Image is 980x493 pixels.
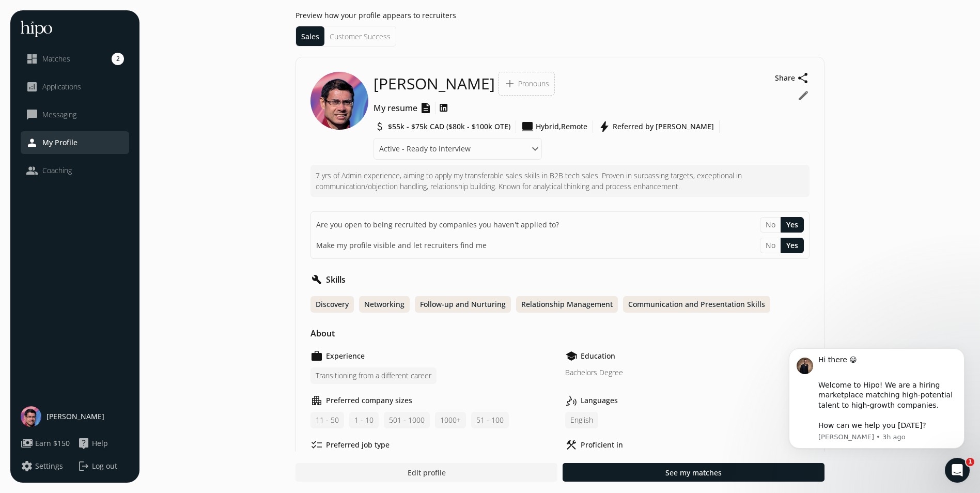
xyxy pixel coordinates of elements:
span: Hybrid, [536,121,561,132]
span: school [565,350,578,362]
img: candidate-image [310,72,368,130]
span: Log out [92,461,117,471]
span: checklist [310,439,323,451]
span: 2 [112,53,124,65]
h1: Preview how your profile appears to recruiters [295,10,825,21]
span: See my matches [665,467,722,478]
a: settingsSettings [21,460,72,472]
span: chat_bubble_outline [26,109,38,121]
h2: About [310,327,335,340]
p: 7 yrs of Admin experience, aiming to apply my transferable sales skills in B2B tech sales. Proven... [316,170,804,192]
span: share [797,72,810,84]
div: Relationship Management [516,296,618,313]
button: Shareshare [775,72,810,84]
span: [PERSON_NAME] [46,411,104,422]
span: Earn $150 [35,438,70,449]
div: Bachelors Degree [565,367,810,378]
span: Remote [561,121,587,132]
div: 51 - 100 [471,412,509,428]
a: paymentsEarn $150 [21,437,72,450]
span: live_help [77,437,90,450]
div: Transitioning from a different career [310,367,437,384]
div: Communication and Presentation Skills [623,296,770,313]
button: settingsSettings [21,460,63,472]
div: 1000+ [435,412,466,428]
button: paymentsEarn $150 [21,437,70,450]
a: dashboardMatches2 [26,53,124,65]
span: construction [565,439,578,451]
button: edit [797,89,810,102]
span: [PERSON_NAME] [374,74,495,93]
span: people [26,164,38,177]
div: 1 - 10 [349,412,379,428]
span: bolt [598,120,611,133]
span: Applications [42,82,81,92]
button: No [760,238,781,253]
span: Are you open to being recruited by companies you haven't applied to? [316,220,559,230]
span: attach_money [374,120,386,133]
span: Matches [42,54,70,64]
img: user-photo [21,406,41,427]
span: Messaging [42,110,76,120]
div: Follow-up and Nurturing [415,296,511,313]
button: See my matches [563,463,825,482]
a: personMy Profile [26,136,124,149]
a: analyticsApplications [26,81,124,93]
span: Share [775,73,795,83]
h2: Education [581,351,615,361]
a: My resumedescription [374,102,432,114]
span: Pronouns [518,79,549,89]
iframe: Intercom live chat [945,458,970,483]
span: Help [92,438,108,449]
span: description [419,102,432,114]
div: Discovery [310,296,354,313]
li: Customer Success [324,26,396,46]
span: Edit profile [407,467,445,478]
h2: Skills [326,273,346,286]
button: Yes [781,238,804,253]
a: live_helpHelp [77,437,129,450]
iframe: Intercom notifications message [773,333,980,465]
h2: Preferred job type [326,440,390,450]
h2: Languages [581,395,618,406]
div: 501 - 1000 [384,412,430,428]
span: Coaching [42,165,72,176]
span: apartment [310,394,323,407]
div: Networking [359,296,410,313]
span: 1 [966,458,974,466]
button: Yes [781,217,804,233]
span: build [310,273,323,286]
button: logoutLog out [77,460,129,472]
button: Edit profile [295,463,557,482]
a: chat_bubble_outlineMessaging [26,109,124,121]
span: Make my profile visible and let recruiters find me [316,240,487,251]
li: Sales [296,26,324,46]
span: work [310,350,323,362]
span: person [26,136,38,149]
span: My resume [374,102,417,114]
span: Settings [35,461,63,471]
span: add [504,78,516,90]
span: dashboard [26,53,38,65]
button: No [760,217,781,233]
span: analytics [26,81,38,93]
div: 11 - 50 [310,412,344,428]
button: live_helpHelp [77,437,108,450]
span: $55k - $75k CAD ($80k - $100k OTE) [388,121,510,132]
span: voice_selection [565,394,578,407]
span: settings [21,460,33,472]
span: computer [521,120,534,133]
span: logout [77,460,90,472]
h2: Preferred company sizes [326,395,412,406]
span: My Profile [42,137,77,148]
h2: Proficient in [581,440,623,450]
a: peopleCoaching [26,164,124,177]
span: payments [21,437,33,450]
h2: Experience [326,351,365,361]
